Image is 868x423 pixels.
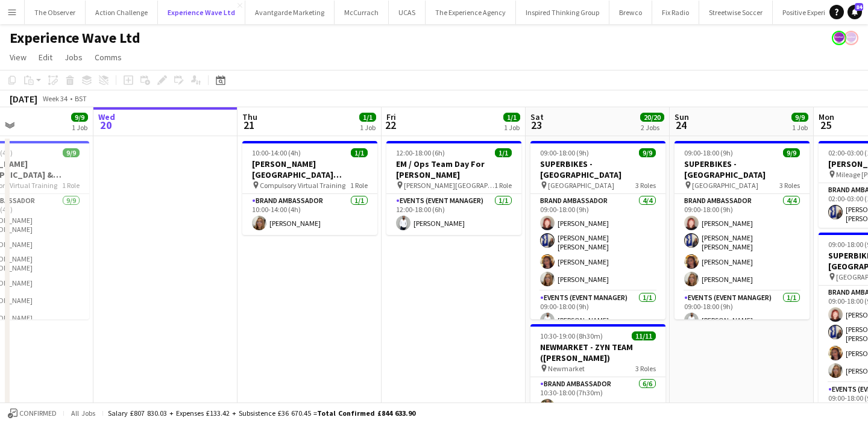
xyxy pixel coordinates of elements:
app-card-role: Brand Ambassador4/409:00-18:00 (9h)[PERSON_NAME][PERSON_NAME] [PERSON_NAME][PERSON_NAME][PERSON_N... [675,194,810,291]
span: 09:00-18:00 (9h) [684,148,733,157]
app-card-role: Brand Ambassador4/409:00-18:00 (9h)[PERSON_NAME][PERSON_NAME] [PERSON_NAME][PERSON_NAME][PERSON_N... [530,194,665,291]
span: 24 [673,118,689,132]
span: Edit [39,52,52,63]
span: 12:00-18:00 (6h) [396,148,445,157]
button: The Experience Agency [426,1,516,24]
span: 1/1 [495,148,512,157]
button: UCAS [389,1,426,24]
app-job-card: 12:00-18:00 (6h)1/1EM / Ops Team Day For [PERSON_NAME] [PERSON_NAME][GEOGRAPHIC_DATA]1 RoleEvents... [386,141,521,235]
span: 9/9 [791,113,808,122]
div: 1 Job [360,123,376,132]
div: BST [75,94,87,103]
span: All jobs [69,409,98,418]
button: Confirmed [6,407,58,420]
h3: EM / Ops Team Day For [PERSON_NAME] [386,158,521,180]
app-card-role: Brand Ambassador1/110:00-14:00 (4h)[PERSON_NAME] [242,194,377,235]
button: Positive Experience [773,1,851,24]
span: Wed [98,111,115,122]
app-job-card: 09:00-18:00 (9h)9/9SUPERBIKES - [GEOGRAPHIC_DATA] [GEOGRAPHIC_DATA]3 RolesBrand Ambassador4/409:0... [675,141,810,319]
span: 9/9 [71,113,88,122]
span: 10:30-19:00 (8h30m) [540,331,603,340]
button: Streetwise Soccer [699,1,773,24]
span: 21 [241,118,257,132]
span: Total Confirmed £844 633.90 [317,409,415,418]
span: 11/11 [632,331,656,340]
span: Confirmed [19,409,57,418]
span: 1/1 [351,148,368,157]
span: Sat [530,111,544,122]
span: 1 Role [62,181,80,190]
div: 2 Jobs [641,123,664,132]
span: 1/1 [359,113,376,122]
span: Week 34 [40,94,70,103]
span: 1 Role [494,181,512,190]
span: View [10,52,27,63]
a: View [5,49,31,65]
span: 1 Role [350,181,368,190]
app-user-avatar: Florence Watkinson [832,31,846,45]
div: [DATE] [10,93,37,105]
a: Edit [34,49,57,65]
app-job-card: 09:00-18:00 (9h)9/9SUPERBIKES - [GEOGRAPHIC_DATA] [GEOGRAPHIC_DATA]3 RolesBrand Ambassador4/409:0... [530,141,665,319]
a: Comms [90,49,127,65]
span: 22 [385,118,396,132]
span: Comms [95,52,122,63]
span: Compulsory Virtual Training [260,181,345,190]
span: [PERSON_NAME][GEOGRAPHIC_DATA] [404,181,494,190]
span: 3 Roles [635,364,656,373]
span: [GEOGRAPHIC_DATA] [692,181,758,190]
button: The Observer [25,1,86,24]
button: Experience Wave Ltd [158,1,245,24]
h3: [PERSON_NAME][GEOGRAPHIC_DATA] Training [242,158,377,180]
div: Salary £807 830.03 + Expenses £133.42 + Subsistence £36 670.45 = [108,409,415,418]
span: 3 Roles [635,181,656,190]
span: 1/1 [503,113,520,122]
span: Jobs [64,52,83,63]
span: Mon [819,111,834,122]
span: Newmarket [548,364,585,373]
div: 1 Job [792,123,808,132]
span: 09:00-18:00 (9h) [540,148,589,157]
span: 84 [855,3,863,11]
span: 20 [96,118,115,132]
app-card-role: Events (Event Manager)1/109:00-18:00 (9h)[PERSON_NAME] [675,291,810,332]
span: 20/20 [640,113,664,122]
div: 1 Job [504,123,520,132]
span: [GEOGRAPHIC_DATA] [548,181,614,190]
app-card-role: Events (Event Manager)1/112:00-18:00 (6h)[PERSON_NAME] [386,194,521,235]
span: 9/9 [63,148,80,157]
div: 1 Job [72,123,87,132]
app-user-avatar: Sophie Barnes [844,31,858,45]
span: 23 [529,118,544,132]
button: Brewco [609,1,652,24]
span: Thu [242,111,257,122]
h1: Experience Wave Ltd [10,29,140,47]
button: Inspired Thinking Group [516,1,609,24]
app-card-role: Events (Event Manager)1/109:00-18:00 (9h)[PERSON_NAME] [530,291,665,332]
h3: NEWMARKET - ZYN TEAM ([PERSON_NAME]) [530,342,665,363]
app-job-card: 10:00-14:00 (4h)1/1[PERSON_NAME][GEOGRAPHIC_DATA] Training Compulsory Virtual Training1 RoleBrand... [242,141,377,235]
span: Fri [386,111,396,122]
button: Fix Radio [652,1,699,24]
button: Action Challenge [86,1,158,24]
span: 25 [817,118,834,132]
button: McCurrach [335,1,389,24]
span: 9/9 [639,148,656,157]
h3: SUPERBIKES - [GEOGRAPHIC_DATA] [530,158,665,180]
a: 84 [848,5,862,19]
a: Jobs [60,49,87,65]
span: 9/9 [783,148,800,157]
span: Sun [675,111,689,122]
button: Avantgarde Marketing [245,1,335,24]
h3: SUPERBIKES - [GEOGRAPHIC_DATA] [675,158,810,180]
span: 10:00-14:00 (4h) [252,148,301,157]
span: 3 Roles [779,181,800,190]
